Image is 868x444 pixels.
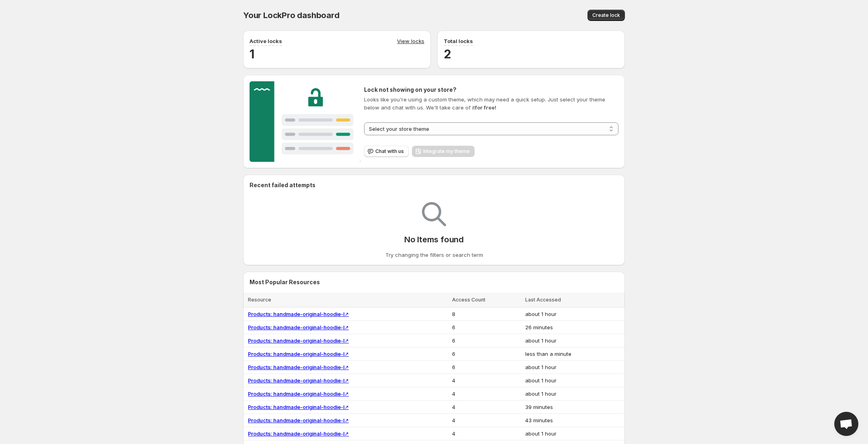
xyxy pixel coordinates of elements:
[248,297,271,303] span: Resource
[250,278,618,286] h2: Most Popular Resources
[452,297,485,303] span: Access Count
[523,401,625,414] td: 39 minutes
[450,427,523,440] td: 4
[523,374,625,387] td: about 1 hour
[444,37,473,45] p: Total locks
[525,297,561,303] span: Last Accessed
[250,46,424,62] h2: 1
[523,308,625,321] td: about 1 hour
[248,404,349,410] a: Products: handmade-original-hoodie-l↗
[248,417,349,423] a: Products: handmade-original-hoodie-l↗
[450,361,523,374] td: 6
[364,146,409,157] button: Chat with us
[248,430,349,437] a: Products: handmade-original-hoodie-l↗
[450,334,523,347] td: 6
[248,311,349,317] a: Products: handmade-original-hoodie-l↗
[450,401,523,414] td: 4
[422,202,446,226] img: Empty search results
[523,334,625,347] td: about 1 hour
[523,347,625,361] td: less than a minute
[834,412,858,436] a: Open chat
[588,10,625,21] button: Create lock
[248,364,349,370] a: Products: handmade-original-hoodie-l↗
[450,321,523,334] td: 6
[364,95,618,112] p: Looks like you're using a custom theme, which may need a quick setup. Just select your theme belo...
[450,308,523,321] td: 8
[243,10,340,20] span: Your LockPro dashboard
[250,81,361,162] img: Customer support
[404,235,464,244] p: No Items found
[523,387,625,401] td: about 1 hour
[475,104,496,111] strong: for free!
[248,377,349,384] a: Products: handmade-original-hoodie-l↗
[248,337,349,344] a: Products: handmade-original-hoodie-l↗
[450,374,523,387] td: 4
[450,414,523,427] td: 4
[450,387,523,401] td: 4
[450,347,523,361] td: 6
[250,181,315,189] h2: Recent failed attempts
[444,46,618,62] h2: 2
[523,321,625,334] td: 26 minutes
[397,37,424,46] a: View locks
[523,414,625,427] td: 43 minutes
[250,37,282,45] p: Active locks
[248,390,349,397] a: Products: handmade-original-hoodie-l↗
[523,361,625,374] td: about 1 hour
[523,427,625,440] td: about 1 hour
[385,251,483,259] p: Try changing the filters or search term
[248,324,349,330] a: Products: handmade-original-hoodie-l↗
[248,351,349,357] a: Products: handmade-original-hoodie-l↗
[375,148,404,155] span: Chat with us
[592,12,620,19] span: Create lock
[364,86,618,94] h2: Lock not showing on your store?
